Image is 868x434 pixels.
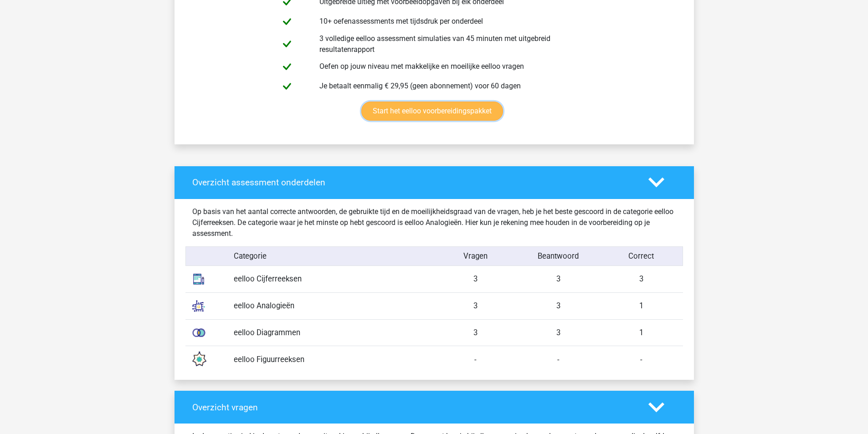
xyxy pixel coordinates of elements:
[434,273,517,285] div: 3
[517,273,600,285] div: 3
[600,250,683,262] div: Correct
[192,177,635,188] h4: Overzicht assessment onderdelen
[227,354,434,365] div: eelloo Figuurreeksen
[227,300,434,311] div: eelloo Analogieën
[227,250,434,262] div: Categorie
[600,354,683,365] div: -
[187,268,210,291] img: number_sequences.393b09ea44bb.svg
[434,300,517,311] div: 3
[192,402,635,413] h4: Overzicht vragen
[227,273,434,285] div: eelloo Cijferreeksen
[187,348,210,371] img: figure_sequences.119d9c38ed9f.svg
[517,354,600,365] div: -
[434,327,517,338] div: 3
[517,300,600,311] div: 3
[434,250,517,262] div: Vragen
[600,327,683,338] div: 1
[187,322,210,344] img: venn_diagrams.7c7bf626473a.svg
[185,206,683,239] div: Op basis van het aantal correcte antwoorden, de gebruikte tijd en de moeilijkheidsgraad van de vr...
[187,295,210,317] img: analogies.7686177dca09.svg
[600,273,683,285] div: 3
[600,300,683,311] div: 1
[361,102,503,121] a: Start het eelloo voorbereidingspakket
[227,327,434,338] div: eelloo Diagrammen
[517,250,600,262] div: Beantwoord
[434,354,517,365] div: -
[517,327,600,338] div: 3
